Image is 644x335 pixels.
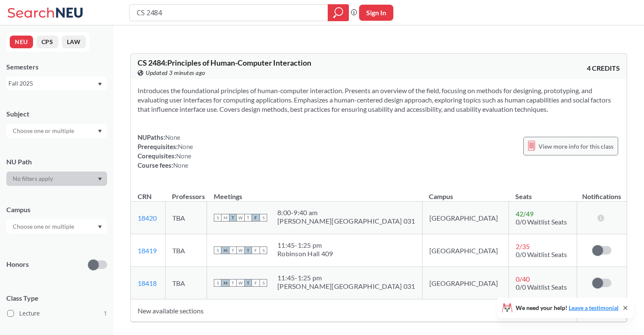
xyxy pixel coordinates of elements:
[6,260,29,269] p: Honors
[277,249,333,258] div: Robinson Hall 409
[260,246,267,254] span: S
[587,64,620,73] span: 4 CREDITS
[165,202,207,234] td: TBA
[244,246,252,254] span: T
[569,304,619,311] a: Leave a testimonial
[252,214,260,221] span: F
[516,250,567,258] span: 0/0 Waitlist Seats
[516,242,530,250] span: 2 / 35
[6,293,107,303] span: Class Type
[516,210,533,218] span: 42 / 49
[138,246,157,255] a: 18419
[36,36,58,48] button: CPS
[6,77,107,90] div: Fall 2025Dropdown arrow
[229,214,237,221] span: T
[516,305,619,311] span: We need your help!
[6,62,107,72] div: Semesters
[422,202,509,234] td: [GEOGRAPHIC_DATA]
[165,234,207,267] td: TBA
[104,309,107,318] span: 1
[422,234,509,267] td: [GEOGRAPHIC_DATA]
[277,274,415,282] div: 11:45 - 1:25 pm
[214,246,221,254] span: S
[146,68,205,78] span: Updated 3 minutes ago
[252,279,260,287] span: F
[516,218,567,226] span: 0/0 Waitlist Seats
[173,161,188,169] span: None
[131,299,577,322] td: New available sections
[359,5,393,21] button: Sign In
[6,124,107,138] div: Dropdown arrow
[252,246,260,254] span: F
[422,183,509,202] th: Campus
[98,83,102,86] svg: Dropdown arrow
[178,143,193,150] span: None
[277,241,333,249] div: 11:45 - 1:25 pm
[62,36,86,48] button: LAW
[6,205,107,214] div: Campus
[6,109,107,119] div: Subject
[98,130,102,133] svg: Dropdown arrow
[6,219,107,234] div: Dropdown arrow
[516,283,567,291] span: 0/0 Waitlist Seats
[165,183,207,202] th: Professors
[138,86,620,114] section: Introduces the foundational principles of human-computer interaction. Presents an overview of the...
[138,133,193,170] div: NUPaths: Prerequisites: Corequisites: Course fees:
[229,246,237,254] span: T
[10,36,33,48] button: NEU
[229,279,237,287] span: T
[8,221,80,232] input: Choose one or multiple
[237,279,244,287] span: W
[539,141,614,152] span: View more info for this class
[333,7,343,19] svg: magnifying glass
[138,192,152,201] div: CRN
[221,246,229,254] span: M
[138,279,157,287] a: 18418
[136,6,322,20] input: Class, professor, course number, "phrase"
[277,217,415,225] div: [PERSON_NAME][GEOGRAPHIC_DATA] 031
[244,214,252,221] span: T
[260,214,267,221] span: S
[577,183,626,202] th: Notifications
[138,214,157,222] a: 18420
[516,275,530,283] span: 0 / 40
[8,79,97,88] div: Fall 2025
[98,177,102,181] svg: Dropdown arrow
[244,279,252,287] span: T
[6,157,107,166] div: NU Path
[98,225,102,229] svg: Dropdown arrow
[221,214,229,221] span: M
[328,4,349,21] div: magnifying glass
[422,267,509,299] td: [GEOGRAPHIC_DATA]
[165,133,180,141] span: None
[7,308,107,319] label: Lecture
[6,172,107,186] div: Dropdown arrow
[221,279,229,287] span: M
[207,183,423,202] th: Meetings
[509,183,577,202] th: Seats
[277,208,415,217] div: 8:00 - 9:40 am
[214,214,221,221] span: S
[8,126,80,136] input: Choose one or multiple
[260,279,267,287] span: S
[237,246,244,254] span: W
[165,267,207,299] td: TBA
[138,58,311,67] span: CS 2484 : Principles of Human-Computer Interaction
[277,282,415,291] div: [PERSON_NAME][GEOGRAPHIC_DATA] 031
[176,152,191,160] span: None
[237,214,244,221] span: W
[214,279,221,287] span: S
